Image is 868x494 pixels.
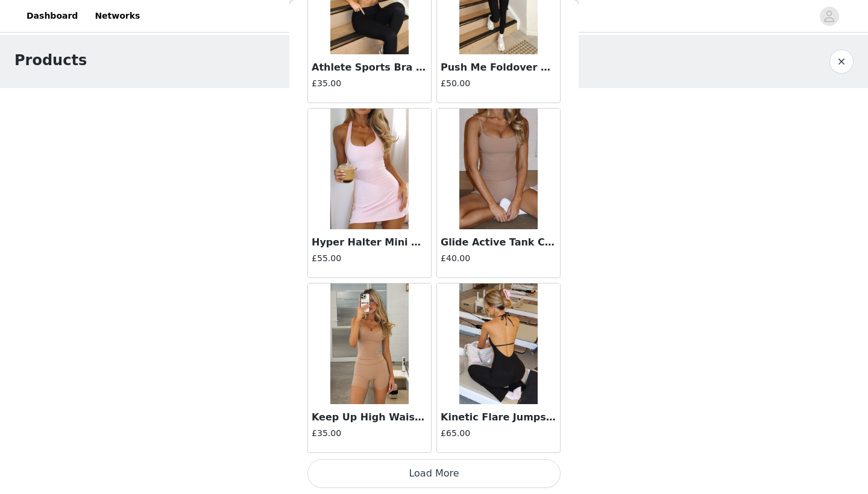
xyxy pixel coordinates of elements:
h4: £55.00 [312,252,427,265]
div: avatar [823,7,835,26]
h3: Kinetic Flare Jumpsuit Black [441,410,556,425]
h4: £40.00 [441,252,556,265]
h4: £35.00 [312,77,427,90]
button: Load More [307,459,561,488]
a: Dashboard [19,2,85,30]
h3: Glide Active Tank Caramel [441,235,556,250]
a: Networks [87,2,147,30]
img: Hyper Halter Mini Dress Ballet Pink [330,109,409,229]
h3: Keep Up High Waisted Shorts 4" Caramel [312,410,427,425]
img: Kinetic Flare Jumpsuit Black [459,283,538,404]
h3: Push Me Foldover Leggings Black [441,60,556,75]
h1: Products [14,49,87,71]
img: Glide Active Tank Caramel [459,109,538,229]
h4: £50.00 [441,77,556,90]
img: Keep Up High Waisted Shorts 4" Caramel [330,283,409,404]
h3: Athlete Sports Bra Black [312,60,427,75]
h4: £35.00 [312,427,427,440]
h4: £65.00 [441,427,556,440]
h3: Hyper Halter Mini Dress Ballet Pink [312,235,427,250]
